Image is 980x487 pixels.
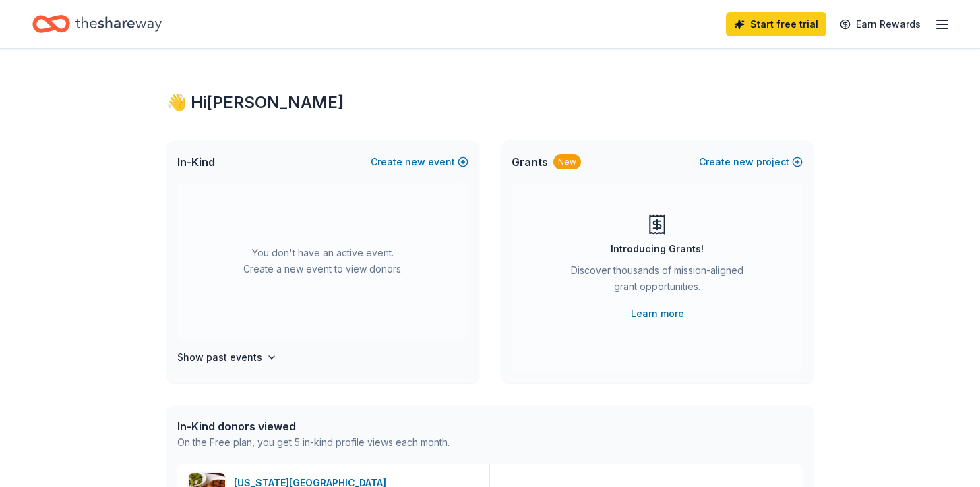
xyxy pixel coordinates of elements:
[177,349,262,366] h4: Show past events
[32,8,162,40] a: Home
[832,12,929,36] a: Earn Rewards
[611,241,704,257] div: Introducing Grants!
[177,349,277,366] button: Show past events
[405,154,425,170] span: new
[177,434,450,451] div: On the Free plan, you get 5 in-kind profile views each month.
[726,12,826,36] a: Start free trial
[733,154,754,170] span: new
[166,92,814,113] div: 👋 Hi [PERSON_NAME]
[512,154,548,170] span: Grants
[565,262,749,300] div: Discover thousands of mission-aligned grant opportunities.
[371,154,468,170] button: Createnewevent
[631,306,684,322] a: Learn more
[553,154,581,169] div: New
[177,183,468,339] div: You don't have an active event. Create a new event to view donors.
[177,154,215,170] span: In-Kind
[699,154,803,170] button: Createnewproject
[177,418,450,434] div: In-Kind donors viewed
